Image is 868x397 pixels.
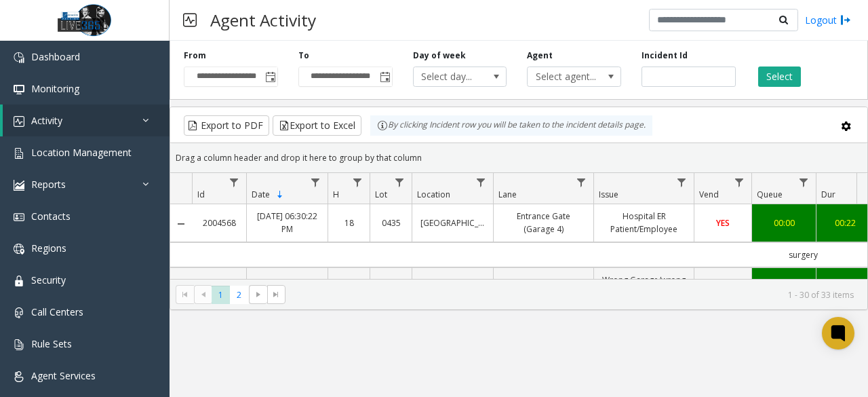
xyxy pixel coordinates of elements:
span: Lot [375,189,387,200]
span: Page 2 [230,286,248,304]
span: Id [197,189,205,200]
a: Lot Filter Menu [391,173,409,191]
span: Location Management [31,146,132,159]
span: Regions [31,242,66,254]
a: Id Filter Menu [225,173,243,191]
a: Date Filter Menu [307,173,325,191]
a: Lane Filter Menu [572,173,591,191]
div: By clicking Incident row you will be taken to the incident details page. [370,115,652,136]
a: Hospital ER Patient/Employee [602,210,686,235]
a: 2004568 [200,216,238,229]
span: Toggle popup [262,67,277,86]
span: Go to the last page [267,285,285,304]
img: 'icon' [14,244,24,254]
img: pageIcon [183,3,197,37]
label: From [184,50,206,62]
a: Issue Filter Menu [673,173,691,191]
label: Agent [527,50,553,62]
button: Export to PDF [184,115,269,136]
span: Toggle popup [377,67,392,86]
span: Contacts [31,210,71,223]
div: Data table [170,173,867,279]
span: Go to the next page [253,289,264,300]
span: Rule Sets [31,337,72,350]
span: Vend [699,189,719,200]
a: 00:00 [760,216,808,229]
img: 'icon' [14,84,24,95]
h3: Agent Activity [203,3,323,37]
img: 'icon' [14,276,24,286]
span: Location [417,189,450,200]
span: Go to the last page [271,289,281,300]
img: infoIcon.svg [377,120,388,131]
a: Activity [3,105,170,136]
img: 'icon' [14,212,24,223]
a: Collapse Details [170,219,192,229]
div: Drag a column header and drop it here to group by that column [170,146,867,170]
a: Wrong Garage/wrong number/oversizd vehicle [602,273,686,313]
img: 'icon' [14,307,24,318]
span: Reports [31,178,66,191]
img: 'icon' [14,116,24,127]
span: Call Centers [31,305,83,318]
span: Date [252,189,270,200]
span: Lane [498,189,517,200]
span: YES [716,217,730,229]
a: Vend Filter Menu [730,173,749,191]
span: Agent Services [31,369,96,382]
label: To [298,50,309,62]
span: Issue [599,189,618,200]
img: 'icon' [14,339,24,350]
span: Monitoring [31,82,79,95]
a: H Filter Menu [349,173,367,191]
a: Entrance Gate (Garage 4) [502,210,585,235]
kendo-pager-info: 1 - 30 of 33 items [294,289,854,301]
a: 18 [336,216,361,229]
label: Incident Id [642,50,688,62]
button: Export to Excel [273,115,361,136]
span: H [333,189,339,200]
span: Activity [31,114,62,127]
a: Logout [805,13,851,27]
a: 0435 [378,216,403,229]
img: 'icon' [14,52,24,63]
span: Go to the next page [249,285,267,304]
a: YES [703,216,743,229]
label: Day of week [413,50,466,62]
span: Security [31,273,66,286]
span: Dur [821,189,835,200]
span: Sortable [275,189,285,200]
span: Select day... [414,67,488,86]
span: Select agent... [528,67,601,86]
a: Location Filter Menu [472,173,490,191]
span: Dashboard [31,50,80,63]
img: logout [840,13,851,27]
span: Queue [757,189,783,200]
img: 'icon' [14,371,24,382]
img: 'icon' [14,180,24,191]
button: Select [758,67,801,87]
a: Queue Filter Menu [795,173,813,191]
a: 00:22 [825,216,865,229]
span: Page 1 [212,286,230,304]
img: 'icon' [14,148,24,159]
a: [GEOGRAPHIC_DATA] [420,216,485,229]
a: [DATE] 06:30:22 PM [255,210,319,235]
